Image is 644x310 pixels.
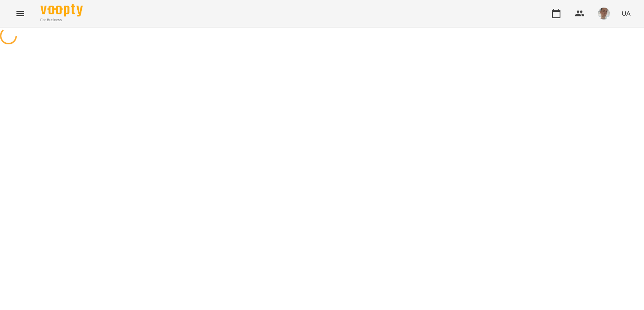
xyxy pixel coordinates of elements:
[622,9,630,18] span: UA
[618,5,634,21] button: UA
[41,17,83,23] span: For Business
[41,4,83,16] img: Voopty Logo
[10,3,30,24] button: Menu
[598,8,610,19] img: 4dd45a387af7859874edf35ff59cadb1.jpg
